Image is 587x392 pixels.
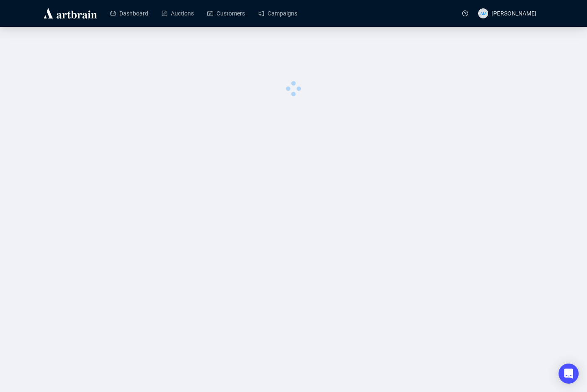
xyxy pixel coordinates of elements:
span: [PERSON_NAME] [492,10,536,17]
span: AM [480,10,486,16]
span: question-circle [462,10,468,16]
a: Customers [207,3,245,24]
img: logo [42,7,98,20]
a: Dashboard [110,3,148,24]
a: Campaigns [258,3,297,24]
div: Open Intercom Messenger [559,364,579,384]
a: Auctions [162,3,194,24]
